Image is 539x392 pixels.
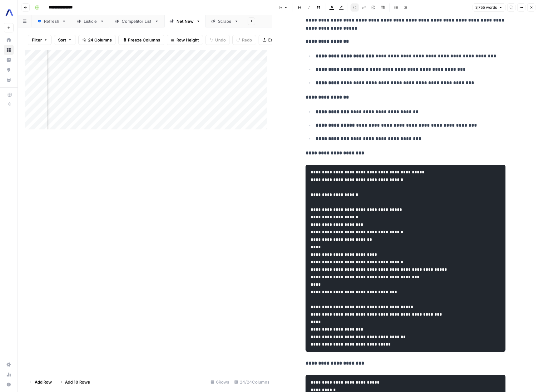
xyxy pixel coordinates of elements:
[4,65,14,75] a: Opportunities
[164,15,206,27] a: Net New
[268,37,290,43] span: Export CSV
[232,35,256,45] button: Redo
[259,35,294,45] button: Export CSV
[128,37,160,43] span: Freeze Columns
[242,37,252,43] span: Redo
[4,35,14,45] a: Home
[58,37,66,43] span: Sort
[118,35,164,45] button: Freeze Columns
[4,55,14,65] a: Insights
[32,37,42,43] span: Filter
[4,360,14,370] a: Settings
[218,18,232,24] div: Scrape
[65,379,90,385] span: Add 10 Rows
[122,18,152,24] div: Competitor List
[4,7,15,18] img: AssemblyAI Logo
[72,15,110,27] a: Listicle
[176,37,199,43] span: Row Height
[472,3,505,12] button: 3,755 words
[205,35,230,45] button: Undo
[32,15,72,27] a: Refresh
[88,37,112,43] span: 24 Columns
[54,35,76,45] button: Sort
[206,15,244,27] a: Scrape
[232,377,272,387] div: 24/24 Columns
[4,370,14,380] a: Usage
[35,379,52,385] span: Add Row
[176,18,194,24] div: Net New
[4,380,14,390] button: Help + Support
[4,45,14,55] a: Browse
[167,35,203,45] button: Row Height
[44,18,59,24] div: Refresh
[4,5,14,21] button: Workspace: AssemblyAI
[78,35,116,45] button: 24 Columns
[25,377,56,387] button: Add Row
[4,75,14,85] a: Your Data
[110,15,164,27] a: Competitor List
[84,18,97,24] div: Listicle
[475,5,497,10] span: 3,755 words
[56,377,94,387] button: Add 10 Rows
[208,377,232,387] div: 6 Rows
[28,35,52,45] button: Filter
[215,37,226,43] span: Undo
